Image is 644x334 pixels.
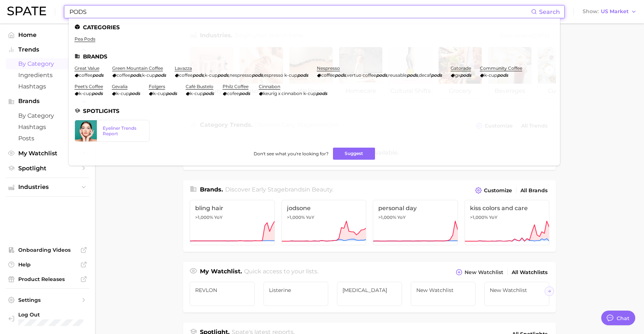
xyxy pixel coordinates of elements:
a: kiss colors and care>1,000% YoY [465,200,550,245]
span: decaf [419,72,431,78]
em: pods [297,72,308,78]
em: pods [130,72,141,78]
span: Hashtags [18,124,77,130]
button: Suggest [333,148,375,160]
em: pods [129,91,140,96]
a: Home [6,29,89,41]
a: cinnabon [259,84,280,89]
span: Ingredients [18,72,77,79]
em: pods [376,72,387,78]
span: >1,000% [378,215,396,220]
a: Log out. Currently logged in with e-mail lhighfill@hunterpr.com. [6,309,89,328]
span: k-cup [142,72,155,78]
span: Home [18,31,77,38]
span: k-cup [205,72,217,78]
li: Spotlights [75,108,554,114]
a: by Category [6,58,89,69]
span: YoY [306,215,314,220]
span: k-cup [153,91,166,96]
span: coffee [117,72,130,78]
button: New Watchlist [454,267,505,277]
span: gx [455,72,460,78]
span: New Watchlist [465,269,503,276]
span: YoY [397,215,406,220]
span: Search [539,8,560,15]
a: Product Releases [6,274,89,285]
span: Don't see what you're looking for? [254,151,329,156]
span: coffee [321,72,335,78]
span: cofee [227,91,239,96]
a: [MEDICAL_DATA] [337,282,402,306]
em: pods [497,72,508,78]
span: US Market [601,10,629,14]
a: All Watchlists [510,267,549,277]
span: Hashtags [18,83,77,90]
a: jodsone>1,000% YoY [281,200,367,245]
div: , [112,72,166,78]
span: k-cup [116,91,129,96]
span: Brands [18,98,77,105]
a: gevalia [112,84,128,89]
a: pea pods [75,36,95,42]
a: philz coffee [223,84,249,89]
span: by Category [18,60,77,67]
a: Posts [6,133,89,144]
span: Settings [18,297,77,303]
span: Posts [18,135,77,142]
a: Onboarding Videos [6,244,89,255]
em: pods [407,72,418,78]
button: Brands [6,96,89,107]
div: , , , [317,72,442,78]
span: New Watchlist [416,287,470,293]
span: k-cup [79,91,92,96]
span: coffee [79,72,92,78]
a: All Brands [519,186,549,196]
span: reusable [388,72,407,78]
em: pods [335,72,346,78]
em: pods [252,72,263,78]
span: Help [18,261,77,268]
span: Customize [484,187,512,194]
span: Trends [18,46,77,53]
a: Hashtags [6,81,89,92]
span: >1,000% [195,215,213,220]
span: bling hair [195,205,269,212]
span: Product Releases [18,276,77,282]
em: pods [217,72,228,78]
div: , , , [175,72,308,78]
a: Eyeliner Trends Report [75,120,149,142]
span: REVLON [195,287,249,293]
span: New Watchlist [490,287,544,293]
a: Listerine [264,282,329,306]
input: Search here for a brand, industry, or ingredient [69,5,531,18]
a: My Watchlist [6,148,89,159]
span: vertuo coffee [347,72,376,78]
span: >1,000% [470,215,488,220]
a: Settings [6,295,89,305]
span: Discover Early Stage brands in . [225,186,333,193]
span: >1,000% [287,215,305,220]
span: YoY [489,215,497,220]
em: pods [316,91,327,96]
a: bling hair>1,000% YoY [190,200,275,245]
em: pods [460,72,471,78]
span: coffee [179,72,193,78]
a: café bustelo [186,84,213,89]
em: pods [92,72,103,78]
h1: My Watchlist. [200,267,242,277]
a: New Watchlist [411,282,476,306]
span: by Category [18,112,77,119]
em: pods [431,72,442,78]
span: YoY [214,215,223,220]
em: pods [92,91,103,96]
span: Listerine [269,287,323,293]
img: SPATE [7,7,46,15]
em: pods [239,91,250,96]
span: jodsone [287,205,361,212]
a: New Watchlist [484,282,549,306]
a: great value [75,65,99,71]
a: green mountain coffee [112,65,163,71]
span: Show [583,10,599,14]
h2: Quick access to your lists. [244,267,318,277]
button: Trends [6,44,89,55]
